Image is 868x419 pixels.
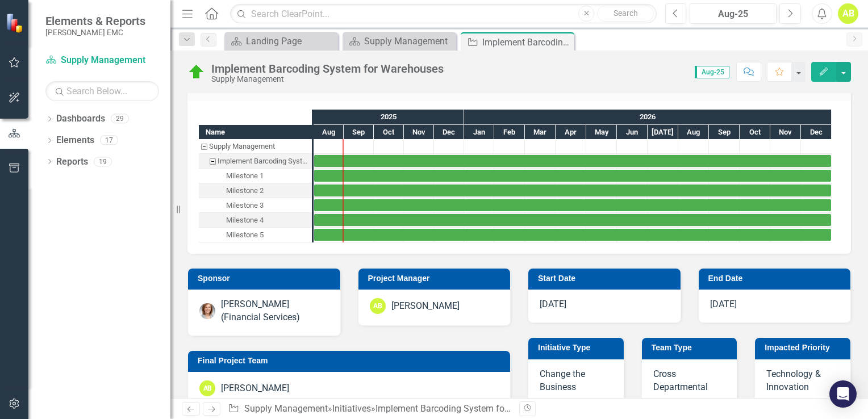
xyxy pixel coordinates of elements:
div: 2026 [464,110,832,124]
a: Supply Management [45,54,159,67]
div: Milestone 1 [199,169,312,183]
div: Jun [617,125,648,140]
div: Aug [678,125,709,140]
div: Milestone 1 [226,169,264,183]
div: Task: Start date: 2025-08-01 End date: 2026-12-31 [314,170,831,182]
a: Landing Page [227,34,335,48]
span: [DATE] [710,299,737,309]
div: Jan [464,125,494,140]
div: [PERSON_NAME] (Financial Services) [221,298,329,324]
div: Milestone 4 [226,213,264,228]
div: 29 [111,114,129,124]
span: Search [614,9,638,18]
a: Elements [56,134,94,147]
div: Supply Management [199,139,312,154]
div: Name [199,125,312,139]
div: Nov [404,125,434,140]
div: Task: Start date: 2025-08-01 End date: 2026-12-31 [314,155,831,167]
div: Oct [374,125,404,140]
div: Implement Barcoding System for Warehouses [482,35,571,49]
div: Implement Barcoding System for Warehouses [218,154,308,169]
div: Aug [314,125,344,140]
h3: Gantt Chart [196,83,842,93]
span: Cross Departmental [653,368,708,392]
div: Feb [494,125,525,140]
div: AB [370,298,386,314]
h3: Impacted Priority [765,343,845,352]
a: Initiatives [332,403,371,414]
div: Apr [556,125,586,140]
div: » » [228,403,511,416]
a: Reports [56,156,88,169]
h3: Sponsor [198,274,335,283]
h3: Initiative Type [538,343,618,352]
div: Milestone 3 [199,198,312,213]
div: Milestone 5 [199,228,312,242]
div: Sep [344,125,374,140]
a: Supply Management [244,403,328,414]
div: [PERSON_NAME] [221,382,289,395]
div: AB [199,380,215,396]
img: Leslie McMillin [199,303,215,319]
div: Sep [709,125,740,140]
div: Supply Management [209,139,275,154]
img: ClearPoint Strategy [6,13,26,33]
button: Search [597,6,654,22]
div: Jul [648,125,678,140]
a: Supply Management [345,34,453,48]
h3: Project Manager [368,274,505,283]
input: Search ClearPoint... [230,4,657,24]
div: Milestone 4 [199,213,312,228]
div: Supply Management [211,75,444,83]
h3: Start Date [538,274,675,283]
div: Task: Start date: 2025-08-01 End date: 2026-12-31 [314,229,831,241]
div: [PERSON_NAME] [391,300,460,313]
div: Task: Start date: 2025-08-01 End date: 2026-12-31 [199,228,312,242]
div: Task: Start date: 2025-08-01 End date: 2026-12-31 [314,199,831,211]
button: Aug-25 [690,3,777,24]
div: 2025 [314,110,464,124]
div: Open Intercom Messenger [829,380,857,408]
div: Milestone 3 [226,198,264,213]
span: Elements & Reports [45,14,145,28]
div: Milestone 2 [199,183,312,198]
div: Supply Management [364,34,453,48]
div: Task: Start date: 2025-08-01 End date: 2026-12-31 [199,169,312,183]
h3: End Date [708,274,845,283]
img: At Target [187,63,206,81]
div: Milestone 2 [226,183,264,198]
h3: Team Type [652,343,732,352]
div: Dec [801,125,832,140]
div: May [586,125,617,140]
div: Task: Start date: 2025-08-01 End date: 2026-12-31 [314,185,831,196]
a: Dashboards [56,112,105,125]
div: Task: Start date: 2025-08-01 End date: 2026-12-31 [199,198,312,213]
div: Dec [434,125,464,140]
div: Task: Start date: 2025-08-01 End date: 2026-12-31 [314,214,831,226]
div: Task: Supply Management Start date: 2025-08-01 End date: 2025-08-02 [199,139,312,154]
div: Implement Barcoding System for Warehouses [199,154,312,169]
div: Landing Page [246,34,335,48]
input: Search Below... [45,81,159,101]
div: 17 [100,136,118,145]
div: Implement Barcoding System for Warehouses [211,62,444,75]
div: Mar [525,125,556,140]
span: Change the Business [540,368,585,392]
small: [PERSON_NAME] EMC [45,28,145,37]
h3: Final Project Team [198,357,504,365]
div: Milestone 5 [226,228,264,242]
div: 19 [94,157,112,166]
div: Task: Start date: 2025-08-01 End date: 2026-12-31 [199,154,312,169]
div: Oct [740,125,770,140]
span: [DATE] [540,299,566,309]
div: Task: Start date: 2025-08-01 End date: 2026-12-31 [199,183,312,198]
span: Technology & Innovation [766,368,821,392]
div: Aug-25 [694,7,773,21]
div: Nov [770,125,801,140]
div: Task: Start date: 2025-08-01 End date: 2026-12-31 [199,213,312,228]
span: Aug-25 [695,66,729,78]
div: Implement Barcoding System for Warehouses [375,403,559,414]
button: AB [838,3,858,24]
